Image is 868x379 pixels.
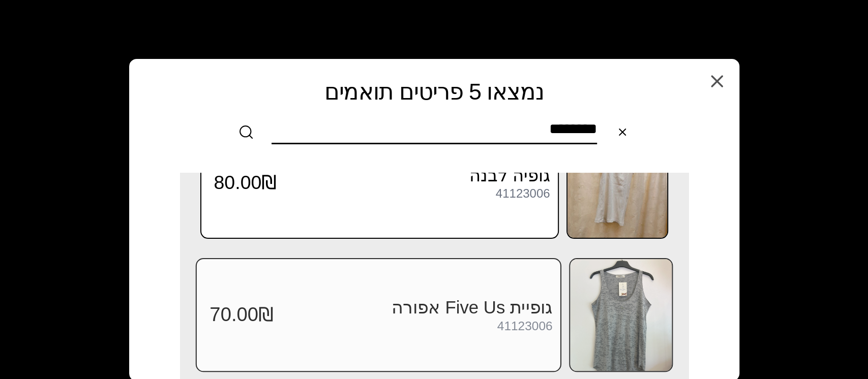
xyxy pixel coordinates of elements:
h3: גופיה לבנה [277,165,550,186]
img: גופיה לבנה [567,128,667,238]
img: גופיית Five Us אפורה [570,259,672,371]
div: 41123006 [497,319,552,333]
h3: גופיית Five Us אפורה [274,297,552,319]
h2: נמצאו 5 פריטים תואמים [152,79,717,105]
span: 70.00₪ [209,303,274,327]
div: 41123006 [496,187,550,200]
button: Clear search [607,117,638,147]
span: 80.00₪ [214,171,277,194]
